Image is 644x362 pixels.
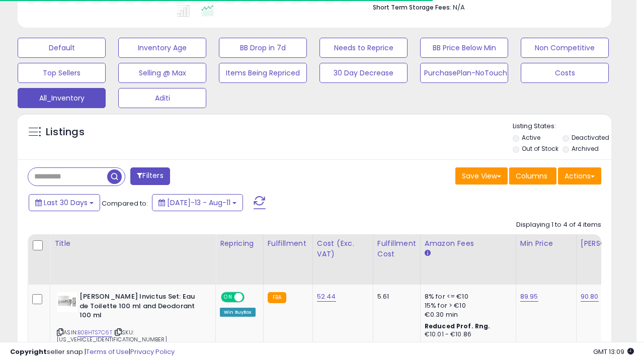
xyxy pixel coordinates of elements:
label: Active [522,133,540,142]
button: Needs to Reprice [319,38,408,58]
button: BB Drop in 7d [219,38,307,58]
a: 90.80 [581,292,599,302]
button: Actions [558,167,601,185]
div: ASIN: [57,292,208,355]
img: 41SHpQeEb7L._SL40_.jpg [57,292,77,312]
button: Items Being Repriced [219,63,307,83]
a: B0BHTS7C6T [77,328,112,337]
div: Repricing [220,238,259,249]
button: Aditi [118,88,206,108]
div: Amazon Fees [425,238,512,249]
div: €0.30 min [425,310,508,319]
div: Fulfillment [268,238,308,249]
button: PurchasePlan-NoTouch [420,63,508,83]
div: Title [54,238,211,249]
button: Columns [509,167,556,185]
span: [DATE]-13 - Aug-11 [167,198,230,208]
a: Privacy Policy [130,347,175,356]
button: Inventory Age [118,38,206,58]
div: Displaying 1 to 4 of 4 items [516,220,601,230]
span: Columns [516,171,547,181]
a: Terms of Use [86,347,129,356]
small: Amazon Fees. [425,249,431,258]
label: Archived [572,144,599,153]
strong: Copyright [10,347,47,356]
button: 30 Day Decrease [319,63,408,83]
div: seller snap | | [10,347,175,357]
button: Top Sellers [18,63,106,83]
button: Default [18,38,106,58]
button: BB Price Below Min [420,38,508,58]
button: Save View [455,167,508,185]
label: Out of Stock [522,144,558,153]
b: Reduced Prof. Rng. [425,322,491,330]
button: Last 30 Days [29,194,100,211]
div: Min Price [520,238,572,249]
span: OFF [243,293,259,302]
h5: Listings [46,125,85,139]
button: Non Competitive [521,38,609,58]
span: Last 30 Days [44,198,88,208]
b: [PERSON_NAME] Invictus Set: Eau de Toilette 100 ml and Deodorant 100 ml [79,292,202,323]
button: All_Inventory [18,88,106,108]
p: Listing States: [513,122,611,131]
span: Compared to: [102,199,148,208]
div: Fulfillment Cost [377,238,416,259]
button: Selling @ Max [118,63,206,83]
div: 15% for > €10 [425,301,508,310]
button: Costs [521,63,609,83]
div: Cost (Exc. VAT) [317,238,369,259]
span: ON [222,293,234,302]
div: 8% for <= €10 [425,292,508,301]
div: 5.61 [377,292,413,301]
button: Filters [130,167,170,185]
span: | SKU: [US_VEHICLE_IDENTIFICATION_NUMBER] [57,328,167,343]
div: [PERSON_NAME] [581,238,640,249]
div: Win BuyBox [220,308,256,317]
a: 52.44 [317,292,336,302]
a: 89.95 [520,292,538,302]
div: €10.01 - €10.86 [425,330,508,339]
button: [DATE]-13 - Aug-11 [152,194,243,211]
small: FBA [268,292,286,303]
span: 2025-09-11 13:09 GMT [593,347,634,356]
label: Deactivated [572,133,609,142]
